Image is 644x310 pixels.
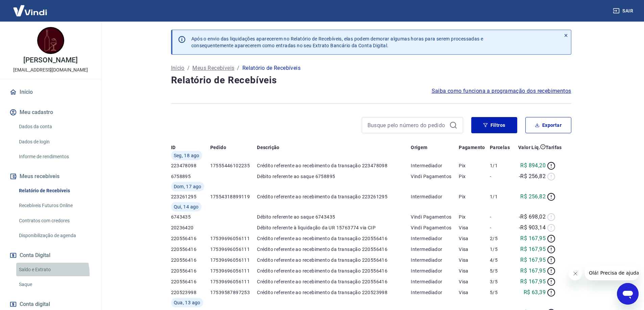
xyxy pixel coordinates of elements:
[257,267,411,274] p: Crédito referente ao recebimento da transação 220556416
[37,27,64,54] img: 1cbb7641-76d3-4fdf-becb-274238083d16.jpeg
[519,172,546,180] p: -R$ 256,82
[490,278,514,285] p: 3/5
[490,235,514,242] p: 2/5
[490,162,514,169] p: 1/1
[490,246,514,253] p: 1/5
[171,257,210,263] p: 220556416
[459,278,490,285] p: Visa
[257,235,411,242] p: Crédito referente ao recebimento da transação 220556416
[459,162,490,169] p: Pix
[16,263,93,277] a: Saldo e Extrato
[520,162,546,170] p: R$ 894,20
[518,144,540,151] p: Valor Líq.
[171,246,210,253] p: 220556416
[459,289,490,296] p: Visa
[187,64,190,72] p: /
[257,214,411,220] p: Débito referente ao saque 6743435
[411,162,459,169] p: Intermediador
[411,224,459,231] p: Vindi Pagamentos
[8,169,93,184] button: Meus recebíveis
[171,193,210,200] p: 223261295
[520,245,546,253] p: R$ 167,95
[411,246,459,253] p: Intermediador
[174,152,199,159] span: Seg, 18 ago
[257,278,411,285] p: Crédito referente ao recebimento da transação 220556416
[257,289,411,296] p: Crédito referente ao recebimento da transação 220523998
[432,87,571,95] a: Saiba como funciona a programação dos recebimentos
[171,289,210,296] p: 220523998
[612,5,636,17] button: Sair
[174,299,200,306] span: Qua, 13 ago
[519,224,546,232] p: -R$ 903,14
[490,257,514,263] p: 4/5
[257,162,411,169] p: Crédito referente ao recebimento da transação 223478098
[210,162,257,169] p: 17555446102235
[459,224,490,231] p: Visa
[459,144,485,151] p: Pagamento
[519,213,546,221] p: -R$ 698,02
[411,278,459,285] p: Intermediador
[490,193,514,200] p: 1/1
[210,193,257,200] p: 17554318899119
[210,267,257,274] p: 17539696056111
[16,135,93,149] a: Dados de login
[8,248,93,263] button: Conta Digital
[471,117,517,133] button: Filtros
[520,234,546,243] p: R$ 167,95
[23,57,77,64] p: [PERSON_NAME]
[459,246,490,253] p: Visa
[257,144,280,151] p: Descrição
[8,105,93,120] button: Meu cadastro
[16,278,93,291] a: Saque
[257,257,411,263] p: Crédito referente ao recebimento da transação 220556416
[490,173,514,180] p: -
[16,184,93,198] a: Relatório de Recebíveis
[411,214,459,220] p: Vindi Pagamentos
[411,267,459,274] p: Intermediador
[171,74,571,87] h4: Relatório de Recebíveis
[16,120,93,134] a: Dados da conta
[569,267,582,280] iframe: Fechar mensagem
[210,257,257,263] p: 17539696056111
[490,267,514,274] p: 5/5
[171,214,210,220] p: 6743435
[490,214,514,220] p: -
[459,267,490,274] p: Visa
[459,173,490,180] p: Pix
[210,144,226,151] p: Pedido
[546,144,562,151] p: Tarifas
[171,278,210,285] p: 220556416
[257,224,411,231] p: Débito referente à liquidação da UR 15763774 via CIP
[367,120,447,130] input: Busque pelo número do pedido
[459,214,490,220] p: Pix
[411,289,459,296] p: Intermediador
[210,278,257,285] p: 17539696056111
[191,35,483,49] p: Após o envio das liquidações aparecerem no Relatório de Recebíveis, elas podem demorar algumas ho...
[257,246,411,253] p: Crédito referente ao recebimento da transação 220556416
[585,265,639,280] iframe: Mensagem da empresa
[171,173,210,180] p: 6758895
[411,173,459,180] p: Vindi Pagamentos
[459,193,490,200] p: Pix
[16,214,93,228] a: Contratos com credores
[459,235,490,242] p: Visa
[617,283,639,305] iframe: Botão para abrir a janela de mensagens
[520,278,546,286] p: R$ 167,95
[459,257,490,263] p: Visa
[257,193,411,200] p: Crédito referente ao recebimento da transação 223261295
[210,246,257,253] p: 17539696056111
[8,0,52,21] img: Vindi
[8,85,93,100] a: Início
[171,64,185,72] a: Início
[490,224,514,231] p: -
[490,289,514,296] p: 5/5
[520,256,546,264] p: R$ 167,95
[257,173,411,180] p: Débito referente ao saque 6758895
[525,117,571,133] button: Exportar
[192,64,234,72] p: Meus Recebíveis
[16,150,93,164] a: Informe de rendimentos
[171,162,210,169] p: 223478098
[13,66,88,74] p: [EMAIL_ADDRESS][DOMAIN_NAME]
[411,257,459,263] p: Intermediador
